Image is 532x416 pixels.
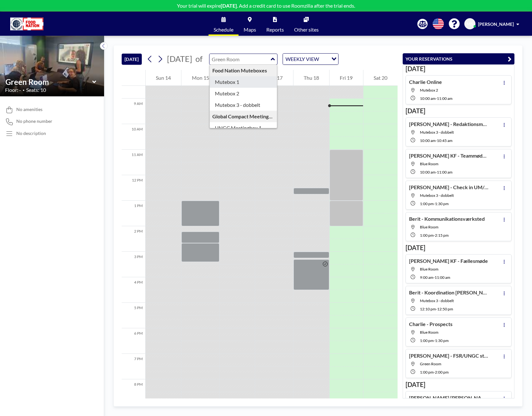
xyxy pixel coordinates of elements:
[437,170,452,175] span: 11:00 AM
[420,275,433,280] span: 9:00 AM
[437,138,452,143] span: 10:45 AM
[409,289,489,296] h4: Berit - Koordination [PERSON_NAME]
[403,53,514,64] button: YOUR RESERVATIONS
[435,201,449,206] span: 1:30 PM
[435,370,449,375] span: 2:00 PM
[478,21,514,27] span: [PERSON_NAME]
[420,361,441,366] span: Green Room
[5,77,92,86] input: Green Room
[420,330,438,335] span: Blue Room
[420,307,436,311] span: 12:10 PM
[409,216,485,222] h4: Berit - Kommunikationsværksted
[434,338,435,343] span: -
[435,233,449,238] span: 2:15 PM
[16,130,46,136] div: No description
[209,54,271,64] input: Green Room
[122,252,145,277] div: 3 PM
[122,124,145,150] div: 10 AM
[244,27,256,32] span: Maps
[210,122,277,134] div: UNGC Meetingbox 1
[467,21,473,27] span: MS
[261,12,289,36] a: Reports
[210,76,277,88] div: Mutebox 1
[436,96,437,101] span: -
[420,338,434,343] span: 1:00 PM
[420,225,438,229] span: Blue Room
[239,12,261,36] a: Maps
[420,96,436,101] span: 10:00 AM
[436,170,437,175] span: -
[266,27,284,32] span: Reports
[406,65,512,73] h3: [DATE]
[16,107,42,112] span: No amenities
[434,201,435,206] span: -
[210,99,277,111] div: Mutebox 3 - dobbelt
[420,233,434,238] span: 1:00 PM
[433,275,435,280] span: -
[214,27,233,32] span: Schedule
[409,353,489,359] h4: [PERSON_NAME] - FSR/UNGC statusmøde
[436,138,437,143] span: -
[122,354,145,379] div: 7 PM
[122,150,145,175] div: 11 AM
[409,395,489,401] h4: [PERSON_NAME] [PERSON_NAME] og [PERSON_NAME]
[437,307,453,311] span: 12:50 PM
[420,298,454,303] span: Mutebox 3 - dobbelt
[122,99,145,124] div: 9 AM
[122,54,142,65] button: [DATE]
[409,321,452,327] h4: Charlie - Prospects
[181,70,219,86] div: Mon 15
[210,65,277,76] div: Food Nation Muteboxes
[363,70,398,86] div: Sat 20
[10,18,43,30] img: organization-logo
[122,379,145,405] div: 8 PM
[330,70,363,86] div: Fri 19
[210,88,277,99] div: Mutebox 2
[435,338,449,343] span: 1:30 PM
[409,184,489,190] h4: [PERSON_NAME] - Check in UM/GCDK
[420,267,438,271] span: Blue Room
[195,54,202,64] span: of
[167,54,192,63] span: [DATE]
[16,118,52,124] span: No phone number
[420,201,434,206] span: 1:00 PM
[5,87,21,93] span: Floor: -
[409,121,489,127] h4: [PERSON_NAME] - Redaktionsmøde
[420,130,454,135] span: Mutebox 3 - dobbelt
[420,193,454,198] span: Mutebox 3 - dobbelt
[210,111,277,122] div: Global Compact Meetingboxes
[294,27,319,32] span: Other sites
[321,55,328,63] input: Search for option
[437,96,452,101] span: 11:00 AM
[406,107,512,115] h3: [DATE]
[293,70,329,86] div: Thu 18
[409,258,488,264] h4: [PERSON_NAME] KF - Fællesmøde
[122,73,145,99] div: 8 AM
[122,328,145,354] div: 6 PM
[406,381,512,389] h3: [DATE]
[434,370,435,375] span: -
[406,244,512,252] h3: [DATE]
[436,307,437,311] span: -
[122,175,145,201] div: 12 PM
[122,277,145,303] div: 4 PM
[26,87,46,93] span: Seats: 10
[23,88,25,92] span: •
[122,303,145,328] div: 5 PM
[122,201,145,226] div: 1 PM
[434,233,435,238] span: -
[209,12,239,36] a: Schedule
[420,88,438,93] span: Mutebox 2
[221,3,237,9] b: [DATE]
[435,275,450,280] span: 11:00 AM
[420,170,436,175] span: 10:00 AM
[409,79,442,85] h4: Charlie Online
[420,370,434,375] span: 1:00 PM
[409,152,489,159] h4: [PERSON_NAME] KF - Teammøde -Programteam
[122,226,145,252] div: 2 PM
[420,161,438,166] span: Blue Room
[146,70,181,86] div: Sun 14
[420,138,436,143] span: 10:00 AM
[289,12,324,36] a: Other sites
[283,54,338,64] div: Search for option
